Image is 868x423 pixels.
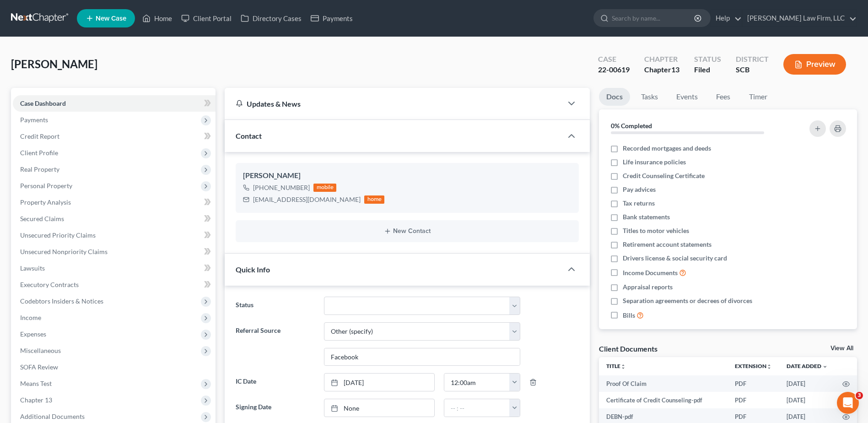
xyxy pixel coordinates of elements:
span: Payments [20,116,48,124]
a: Payments [306,10,357,27]
span: Unsecured Nonpriority Claims [20,248,108,255]
span: SOFA Review [20,363,58,371]
a: Secured Claims [13,211,216,227]
a: [DATE] [324,374,434,391]
a: Credit Report [13,128,216,145]
span: Lawsuits [20,264,45,272]
span: Recorded mortgages and deeds [623,144,711,153]
span: Personal Property [20,182,72,190]
a: Unsecured Nonpriority Claims [13,244,216,260]
td: Proof Of Claim [599,375,728,392]
label: IC Date [231,373,319,391]
label: Signing Date [231,399,319,417]
span: Retirement account statements [623,240,712,249]
a: Docs [599,88,630,106]
a: View All [830,345,853,352]
input: -- : -- [444,374,510,391]
span: New Case [96,15,126,22]
span: Unsecured Priority Claims [20,231,96,239]
span: Means Test [20,380,52,387]
div: District [736,54,769,65]
button: New Contact [243,228,571,235]
span: Secured Claims [20,215,64,222]
a: Executory Contracts [13,277,216,293]
button: Preview [783,54,846,75]
div: mobile [313,184,336,192]
div: Status [694,54,721,65]
i: unfold_more [620,364,626,369]
a: Unsecured Priority Claims [13,227,216,244]
label: Referral Source [231,322,319,366]
input: Search by name... [612,10,695,27]
a: Lawsuits [13,260,216,277]
span: Drivers license & social security card [623,254,727,263]
span: Titles to motor vehicles [623,226,689,235]
a: Tasks [634,88,665,106]
span: Additional Documents [20,412,85,420]
a: Fees [709,88,738,106]
a: Extensionunfold_more [735,363,772,369]
label: Status [231,297,319,315]
div: Chapter [644,65,679,75]
strong: 0% Completed [611,122,652,130]
span: Codebtors Insiders & Notices [20,297,103,305]
td: Certificate of Credit Counseling-pdf [599,392,728,408]
a: Date Added expand_more [787,363,828,369]
span: Case Dashboard [20,99,66,107]
i: expand_more [822,364,828,369]
span: Credit Counseling Certificate [623,171,705,180]
span: Property Analysis [20,198,71,206]
div: Case [598,54,630,65]
div: [PERSON_NAME] [243,170,571,181]
span: Pay advices [623,185,656,194]
span: Tax returns [623,199,655,208]
input: -- : -- [444,399,510,417]
a: Case Dashboard [13,95,216,112]
span: Appraisal reports [623,282,673,292]
td: PDF [728,375,779,392]
span: Credit Report [20,132,59,140]
iframe: Intercom live chat [837,392,859,414]
i: unfold_more [766,364,772,369]
span: [PERSON_NAME] [11,57,97,70]
a: Client Portal [177,10,236,27]
span: 13 [671,65,679,74]
a: Timer [742,88,775,106]
a: Directory Cases [236,10,306,27]
span: Quick Info [236,265,270,274]
span: Separation agreements or decrees of divorces [623,296,752,305]
div: Filed [694,65,721,75]
span: Life insurance policies [623,157,686,167]
a: Help [711,10,742,27]
span: Bank statements [623,212,670,222]
div: 22-00619 [598,65,630,75]
span: Income [20,314,41,321]
div: Updates & News [236,99,551,108]
a: Property Analysis [13,194,216,211]
td: PDF [728,392,779,408]
td: [DATE] [779,375,835,392]
a: SOFA Review [13,359,216,375]
a: [PERSON_NAME] Law Firm, LLC [743,10,857,27]
span: Executory Contracts [20,281,79,288]
div: home [364,195,384,204]
div: Client Documents [599,344,658,353]
a: Titleunfold_more [606,363,626,369]
a: Home [138,10,177,27]
div: SCB [736,65,769,75]
a: Events [669,88,705,106]
span: Expenses [20,330,46,338]
td: [DATE] [779,392,835,408]
input: Other Referral Source [324,348,520,366]
span: Chapter 13 [20,396,52,404]
span: Income Documents [623,268,678,277]
span: Client Profile [20,149,58,157]
div: [EMAIL_ADDRESS][DOMAIN_NAME] [253,195,361,204]
span: Contact [236,131,262,140]
span: Bills [623,311,635,320]
span: Real Property [20,165,59,173]
span: 3 [856,392,863,399]
div: [PHONE_NUMBER] [253,183,310,192]
span: Miscellaneous [20,347,61,354]
div: Chapter [644,54,679,65]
